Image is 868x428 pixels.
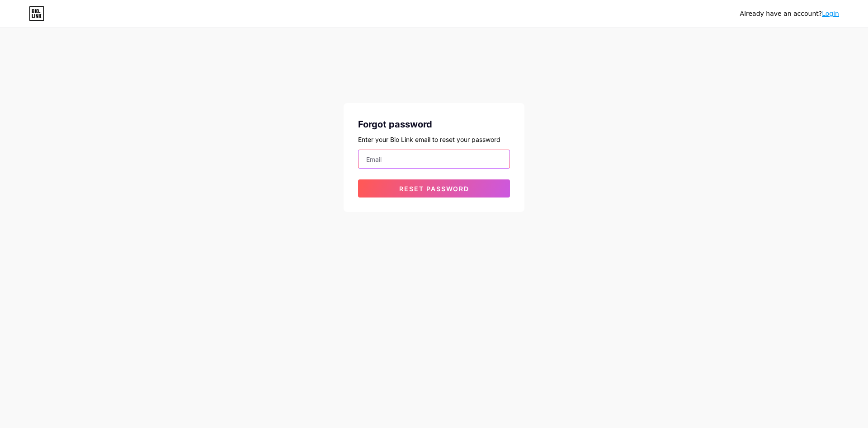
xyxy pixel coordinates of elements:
div: Forgot password [358,118,510,131]
span: Reset password [399,185,469,193]
div: Enter your Bio Link email to reset your password [358,135,510,144]
a: Login [822,10,839,17]
div: Already have an account? [740,9,839,19]
button: Reset password [358,179,510,198]
input: Email [359,150,509,168]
